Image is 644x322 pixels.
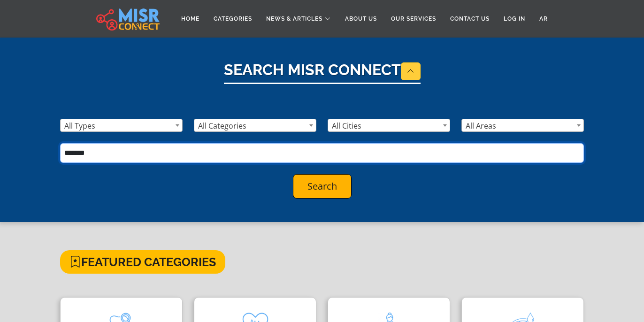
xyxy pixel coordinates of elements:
button: Search [293,174,352,199]
span: All Types [61,119,182,132]
span: All Types [60,119,183,132]
a: About Us [338,10,384,28]
a: Our Services [384,10,443,28]
a: Log in [497,10,532,28]
a: Categories [207,10,259,28]
a: Home [174,10,207,28]
span: All Cities [328,119,450,132]
img: main.misr_connect [96,7,159,31]
h4: Featured Categories [60,250,225,274]
a: AR [532,10,555,28]
span: All Areas [461,119,584,132]
a: News & Articles [259,10,338,28]
span: All Categories [194,119,316,132]
span: All Cities [328,119,450,132]
a: Contact Us [443,10,497,28]
span: All Categories [194,119,316,132]
span: All Areas [462,119,583,132]
span: News & Articles [266,15,322,23]
h1: Search Misr Connect [224,61,421,84]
